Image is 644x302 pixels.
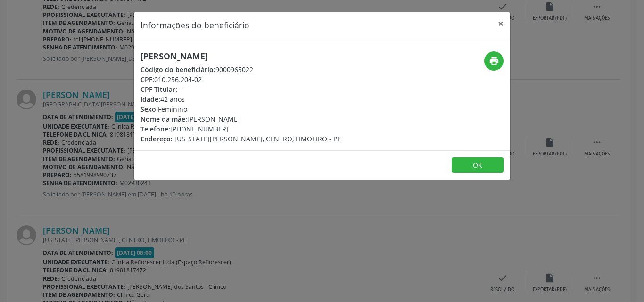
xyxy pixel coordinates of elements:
[140,124,170,133] span: Telefone:
[140,85,177,94] span: CPF Titular:
[140,65,215,74] span: Código do beneficiário:
[140,75,154,84] span: CPF:
[140,84,341,94] div: --
[140,51,341,61] h5: [PERSON_NAME]
[140,114,187,123] span: Nome da mãe:
[140,95,160,104] span: Idade:
[452,157,504,173] button: OK
[140,105,158,114] span: Sexo:
[140,134,173,143] span: Endereço:
[140,104,341,114] div: Feminino
[140,94,341,104] div: 42 anos
[484,51,504,71] button: print
[140,74,341,84] div: 010.256.204-02
[140,114,341,124] div: [PERSON_NAME]
[489,56,499,66] i: print
[174,134,341,143] span: [US_STATE][PERSON_NAME], CENTRO, LIMOEIRO - PE
[140,19,249,31] h5: Informações do beneficiário
[140,124,341,134] div: [PHONE_NUMBER]
[140,65,341,74] div: 9000965022
[491,12,510,35] button: Close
